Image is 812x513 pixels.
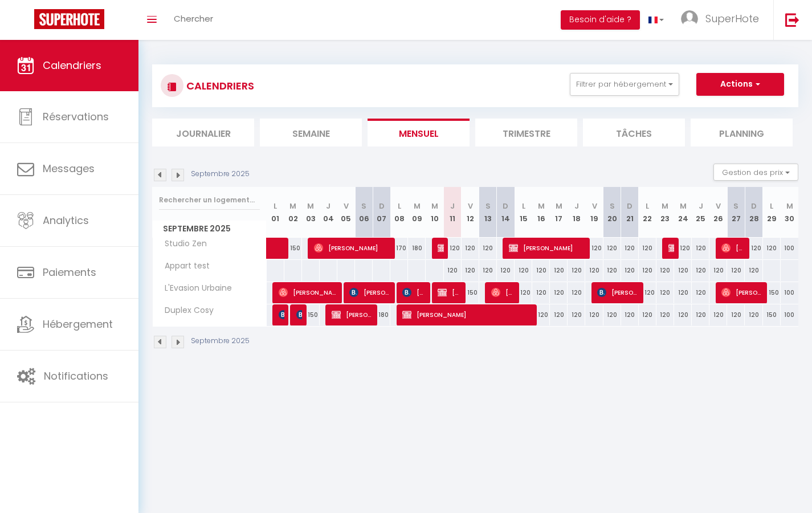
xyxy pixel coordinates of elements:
div: 120 [621,304,639,325]
span: SuperHote [705,11,759,26]
span: Appart test [154,260,213,272]
div: 120 [745,260,762,281]
div: 170 [390,238,408,259]
button: Gestion des prix [713,164,798,181]
abbr: S [361,201,366,211]
div: 120 [479,260,497,281]
span: [PERSON_NAME] [597,282,638,303]
span: [PERSON_NAME] [279,282,337,303]
th: 29 [763,187,781,238]
abbr: M [414,201,421,211]
div: 120 [745,238,762,259]
abbr: V [344,201,349,211]
span: [PERSON_NAME] [PERSON_NAME] [668,237,674,259]
li: Mensuel [368,119,470,146]
span: [PERSON_NAME] [438,237,443,259]
li: Trimestre [475,119,577,146]
abbr: L [770,201,773,211]
th: 21 [621,187,639,238]
span: [PERSON_NAME] [296,304,302,325]
abbr: V [592,201,597,211]
abbr: J [450,201,455,211]
div: 100 [781,304,798,325]
th: 17 [550,187,568,238]
abbr: D [751,201,757,211]
li: Tâches [583,119,685,146]
th: 09 [408,187,426,238]
span: [PERSON_NAME] [314,237,390,259]
h3: CALENDRIERS [183,73,254,99]
div: 120 [532,304,550,325]
div: 180 [408,238,426,259]
div: 120 [727,304,745,325]
div: 120 [639,260,656,281]
th: 11 [444,187,462,238]
div: 120 [585,238,603,259]
div: 120 [444,238,462,259]
span: Hébergement [43,317,113,331]
img: ... [681,10,698,27]
th: 12 [462,187,479,238]
span: [PERSON_NAME] [721,237,745,259]
span: [PERSON_NAME] [509,237,585,259]
th: 10 [426,187,443,238]
button: Filtrer par hébergement [570,73,679,96]
th: 28 [745,187,762,238]
th: 02 [284,187,302,238]
div: 120 [462,260,479,281]
abbr: L [274,201,277,211]
div: 100 [781,238,798,259]
abbr: S [485,201,491,211]
div: 150 [763,304,781,325]
span: Paiements [43,265,96,279]
li: Planning [691,119,793,146]
div: 120 [515,282,532,303]
div: 120 [479,238,497,259]
div: 120 [603,238,621,259]
div: 120 [674,304,692,325]
div: 120 [745,304,762,325]
th: 27 [727,187,745,238]
li: Semaine [260,119,362,146]
abbr: M [556,201,562,211]
th: 08 [390,187,408,238]
abbr: J [574,201,579,211]
span: [PERSON_NAME] [349,282,390,303]
span: [PERSON_NAME] [721,282,762,303]
th: 25 [692,187,709,238]
div: 120 [532,282,550,303]
th: 20 [603,187,621,238]
div: 120 [692,282,709,303]
th: 15 [515,187,532,238]
abbr: M [289,201,296,211]
div: 120 [692,304,709,325]
th: 14 [497,187,515,238]
div: 120 [639,282,656,303]
button: Ouvrir le widget de chat LiveChat [9,5,43,39]
div: 150 [302,304,320,325]
div: 120 [550,304,568,325]
div: 120 [515,260,532,281]
span: Calendriers [43,58,101,72]
div: 120 [709,304,727,325]
div: 120 [692,260,709,281]
th: 23 [656,187,674,238]
abbr: M [786,201,793,211]
abbr: S [733,201,738,211]
div: 120 [621,238,639,259]
div: 120 [709,260,727,281]
li: Journalier [152,119,254,146]
div: 100 [781,282,798,303]
abbr: M [307,201,314,211]
div: 150 [763,282,781,303]
div: 120 [674,260,692,281]
abbr: M [662,201,668,211]
span: Duplex Cosy [154,304,217,317]
div: 120 [585,260,603,281]
span: Studio Zen [154,238,210,250]
th: 07 [373,187,390,238]
th: 26 [709,187,727,238]
div: 120 [656,282,674,303]
abbr: J [699,201,703,211]
div: 120 [656,260,674,281]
